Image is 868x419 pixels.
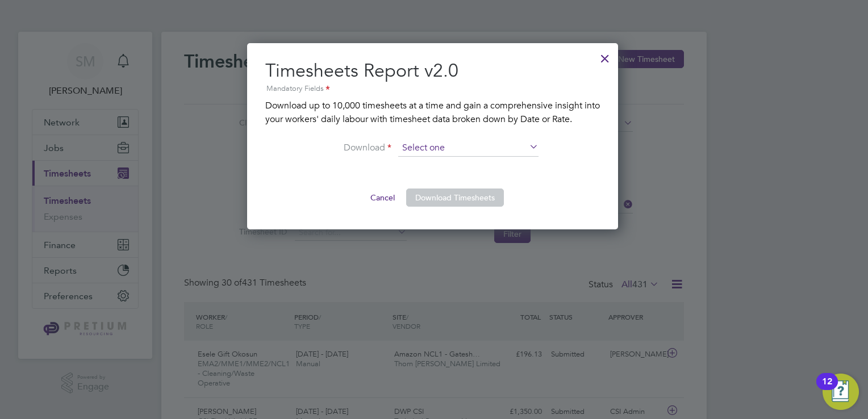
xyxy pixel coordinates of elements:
[306,141,391,154] label: Download
[265,83,600,95] div: Mandatory Fields
[361,188,404,207] button: Cancel
[406,188,504,207] button: Download Timesheets
[822,382,832,396] div: 12
[265,99,600,126] p: Download up to 10,000 timesheets at a time and gain a comprehensive insight into your workers' da...
[823,374,859,410] button: Open Resource Center, 12 new notifications
[265,59,600,95] h2: Timesheets Report v2.0
[398,140,539,157] input: Select one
